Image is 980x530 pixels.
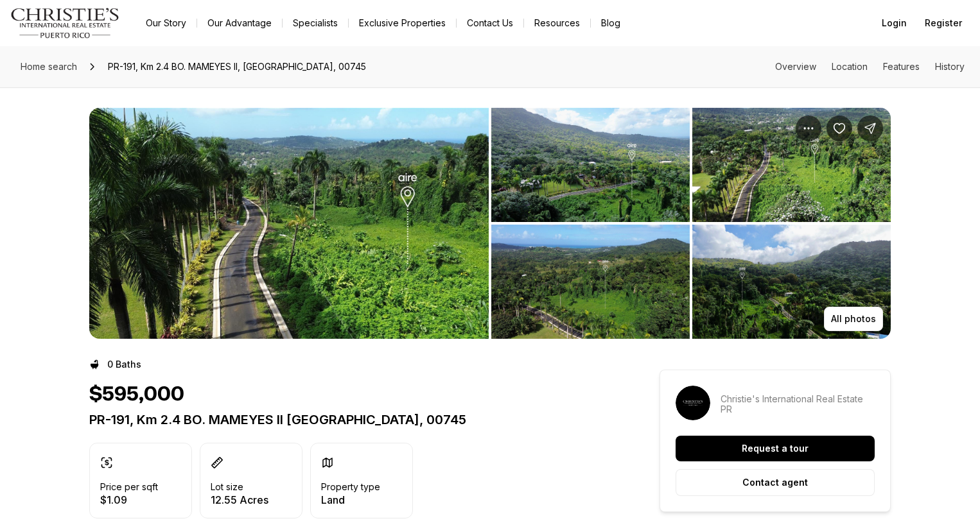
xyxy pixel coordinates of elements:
[925,18,962,28] span: Register
[935,61,965,72] a: Skip to: History
[349,14,456,32] a: Exclusive Properties
[692,225,891,339] button: View image gallery
[883,61,920,72] a: Skip to: Features
[211,495,268,505] p: 12.55 Acres
[100,482,158,492] p: Price per sqft
[882,18,907,28] span: Login
[796,115,821,141] button: Property options
[524,14,590,32] a: Resources
[89,412,613,427] p: PR-191, Km 2.4 BO. MAMEYES II [GEOGRAPHIC_DATA], 00745
[491,108,690,222] button: View image gallery
[742,477,808,488] p: Contact agent
[89,108,489,339] button: View image gallery
[676,469,875,496] button: Contact agent
[457,14,523,32] button: Contact Us
[197,14,282,32] a: Our Advantage
[831,314,876,324] p: All photos
[136,14,197,32] a: Our Story
[15,56,82,77] a: Home search
[89,108,891,339] div: Listing Photos
[827,115,852,141] button: Save Property: PR-191, Km 2.4 BO. MAMEYES II
[89,108,489,339] li: 1 of 4
[692,108,891,222] button: View image gallery
[857,115,883,141] button: Share Property: PR-191, Km 2.4 BO. MAMEYES II
[491,108,891,339] li: 2 of 4
[676,436,875,461] button: Request a tour
[10,8,120,38] img: logo
[775,62,965,72] nav: Page section menu
[211,482,243,492] p: Lot size
[321,482,380,492] p: Property type
[107,359,141,370] p: 0 Baths
[775,61,816,72] a: Skip to: Overview
[742,443,809,454] p: Request a tour
[100,495,158,505] p: $1.09
[721,394,875,415] p: Christie's International Real Estate PR
[832,61,868,72] a: Skip to: Location
[917,10,970,36] button: Register
[21,61,77,72] span: Home search
[824,307,883,331] button: All photos
[283,14,348,32] a: Specialists
[89,382,184,407] h1: $595,000
[103,56,371,77] span: PR-191, Km 2.4 BO. MAMEYES II, [GEOGRAPHIC_DATA], 00745
[591,14,631,32] a: Blog
[321,495,380,505] p: Land
[874,10,914,36] button: Login
[491,225,690,339] button: View image gallery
